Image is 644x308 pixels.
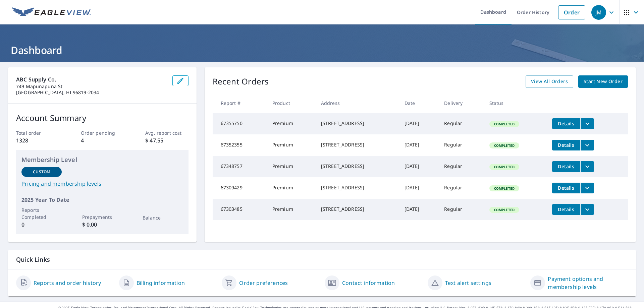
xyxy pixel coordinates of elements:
[21,155,183,164] p: Membership Level
[213,113,267,134] td: 67355750
[16,75,167,83] p: ABC Supply Co.
[399,156,439,177] td: [DATE]
[82,221,122,229] p: $ 0.00
[399,113,439,134] td: [DATE]
[137,279,185,287] a: Billing information
[16,89,167,96] p: [GEOGRAPHIC_DATA], HI 96819-2034
[399,134,439,156] td: [DATE]
[213,93,267,113] th: Report #
[16,83,167,89] p: 749 Mapunapuna St
[321,163,394,170] div: [STREET_ADDRESS]
[16,136,59,144] p: 1328
[484,93,547,113] th: Status
[584,77,623,86] span: Start New Order
[439,156,484,177] td: Regular
[321,184,394,191] div: [STREET_ADDRESS]
[439,113,484,134] td: Regular
[552,183,580,193] button: detailsBtn-67309429
[81,129,124,136] p: Order pending
[445,279,491,287] a: Text alert settings
[16,255,628,264] p: Quick Links
[580,183,594,193] button: filesDropdownBtn-67309429
[239,279,288,287] a: Order preferences
[81,136,124,144] p: 4
[552,161,580,172] button: detailsBtn-67348757
[399,93,439,113] th: Date
[552,204,580,215] button: detailsBtn-67303485
[213,134,267,156] td: 67352355
[490,186,519,191] span: Completed
[21,180,183,188] a: Pricing and membership levels
[580,204,594,215] button: filesDropdownBtn-67303485
[33,169,50,175] p: Custom
[580,140,594,150] button: filesDropdownBtn-67352355
[556,163,576,170] span: Details
[531,77,568,86] span: View All Orders
[213,156,267,177] td: 67348757
[439,93,484,113] th: Delivery
[556,185,576,191] span: Details
[556,206,576,212] span: Details
[321,141,394,148] div: [STREET_ADDRESS]
[267,113,316,134] td: Premium
[145,136,188,144] p: $ 47.55
[578,75,628,88] a: Start New Order
[213,75,269,88] p: Recent Orders
[34,279,101,287] a: Reports and order history
[21,206,62,221] p: Reports Completed
[145,129,188,136] p: Avg. report cost
[267,177,316,199] td: Premium
[548,275,628,291] a: Payment options and membership levels
[580,161,594,172] button: filesDropdownBtn-67348757
[267,134,316,156] td: Premium
[143,214,183,221] p: Balance
[439,134,484,156] td: Regular
[490,165,519,169] span: Completed
[490,143,519,148] span: Completed
[267,156,316,177] td: Premium
[591,5,606,20] div: JM
[21,221,62,229] p: 0
[21,196,183,204] p: 2025 Year To Date
[558,5,585,19] a: Order
[490,207,519,212] span: Completed
[490,122,519,126] span: Completed
[82,213,122,221] p: Prepayments
[580,118,594,129] button: filesDropdownBtn-67355750
[342,279,395,287] a: Contact information
[552,140,580,150] button: detailsBtn-67352355
[16,129,59,136] p: Total order
[552,118,580,129] button: detailsBtn-67355750
[399,177,439,199] td: [DATE]
[267,93,316,113] th: Product
[321,206,394,212] div: [STREET_ADDRESS]
[439,199,484,220] td: Regular
[12,7,91,17] img: EV Logo
[526,75,573,88] a: View All Orders
[321,120,394,127] div: [STREET_ADDRESS]
[556,120,576,127] span: Details
[556,142,576,148] span: Details
[213,199,267,220] td: 67303485
[399,199,439,220] td: [DATE]
[267,199,316,220] td: Premium
[8,43,636,57] h1: Dashboard
[213,177,267,199] td: 67309429
[316,93,399,113] th: Address
[439,177,484,199] td: Regular
[16,112,189,124] p: Account Summary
